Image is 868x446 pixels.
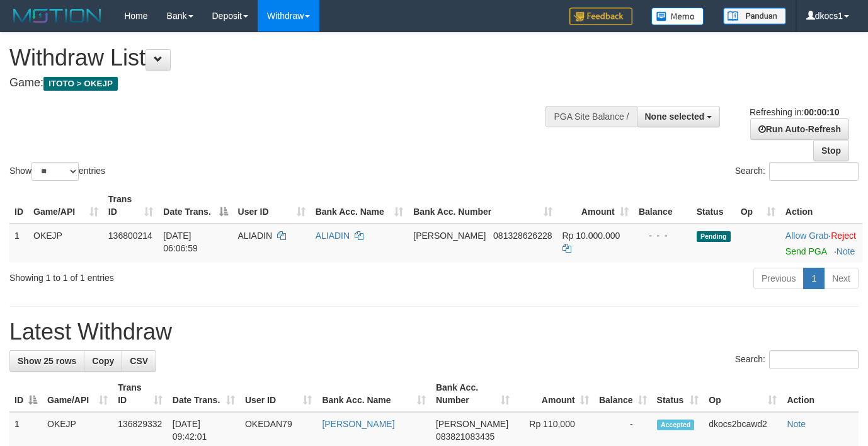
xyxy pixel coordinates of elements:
[782,376,859,412] th: Action
[753,268,804,289] a: Previous
[569,8,632,25] img: Feedback.jpg
[113,376,168,412] th: Trans ID: activate to sort column ascending
[769,350,859,369] input: Search:
[750,107,839,117] span: Refreshing in:
[785,231,828,241] a: Allow Grab
[9,77,566,89] h4: Game:
[803,268,825,289] a: 1
[168,376,240,412] th: Date Trans.: activate to sort column ascending
[28,224,103,263] td: OKEJP
[831,231,856,241] a: Reject
[785,231,831,241] span: ·
[92,356,114,366] span: Copy
[31,162,79,181] select: Showentries
[750,118,849,140] a: Run Auto-Refresh
[785,246,826,256] a: Send PGA
[657,420,695,430] span: Accepted
[122,350,156,372] a: CSV
[780,224,862,263] td: ·
[769,162,859,181] input: Search:
[723,8,786,25] img: panduan.png
[316,231,350,241] a: ALIADIN
[9,162,105,181] label: Show entries
[9,188,28,224] th: ID
[158,188,232,224] th: Date Trans.: activate to sort column descending
[322,419,394,429] a: [PERSON_NAME]
[736,188,780,224] th: Op: activate to sort column ascending
[42,376,113,412] th: Game/API: activate to sort column ascending
[697,231,731,242] span: Pending
[837,246,855,256] a: Note
[545,106,636,127] div: PGA Site Balance /
[562,231,620,241] span: Rp 10.000.000
[652,376,704,412] th: Status: activate to sort column ascending
[103,188,158,224] th: Trans ID: activate to sort column ascending
[637,106,721,127] button: None selected
[436,432,494,442] span: Copy 083821083435 to clipboard
[163,231,198,253] span: [DATE] 06:06:59
[431,376,515,412] th: Bank Acc. Number: activate to sort column ascending
[9,45,566,71] h1: Withdraw List
[735,162,859,181] label: Search:
[43,77,118,91] span: ITOTO > OKEJP
[240,376,317,412] th: User ID: activate to sort column ascending
[780,188,862,224] th: Action
[557,188,634,224] th: Amount: activate to sort column ascending
[9,319,859,345] h1: Latest Withdraw
[84,350,122,372] a: Copy
[787,419,806,429] a: Note
[9,6,105,25] img: MOTION_logo.png
[594,376,652,412] th: Balance: activate to sort column ascending
[130,356,148,366] span: CSV
[28,188,103,224] th: Game/API: activate to sort column ascending
[813,140,849,161] a: Stop
[311,188,409,224] th: Bank Acc. Name: activate to sort column ascending
[692,188,736,224] th: Status
[238,231,272,241] span: ALIADIN
[634,188,692,224] th: Balance
[645,111,705,122] span: None selected
[9,376,42,412] th: ID: activate to sort column descending
[493,231,552,241] span: Copy 081328626228 to clipboard
[408,188,557,224] th: Bank Acc. Number: activate to sort column ascending
[704,376,782,412] th: Op: activate to sort column ascending
[233,188,311,224] th: User ID: activate to sort column ascending
[317,376,431,412] th: Bank Acc. Name: activate to sort column ascending
[108,231,152,241] span: 136800214
[804,107,839,117] strong: 00:00:10
[9,350,84,372] a: Show 25 rows
[9,224,28,263] td: 1
[9,266,352,284] div: Showing 1 to 1 of 1 entries
[824,268,859,289] a: Next
[735,350,859,369] label: Search:
[651,8,704,25] img: Button%20Memo.svg
[639,229,687,242] div: - - -
[436,419,508,429] span: [PERSON_NAME]
[413,231,486,241] span: [PERSON_NAME]
[18,356,76,366] span: Show 25 rows
[515,376,593,412] th: Amount: activate to sort column ascending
